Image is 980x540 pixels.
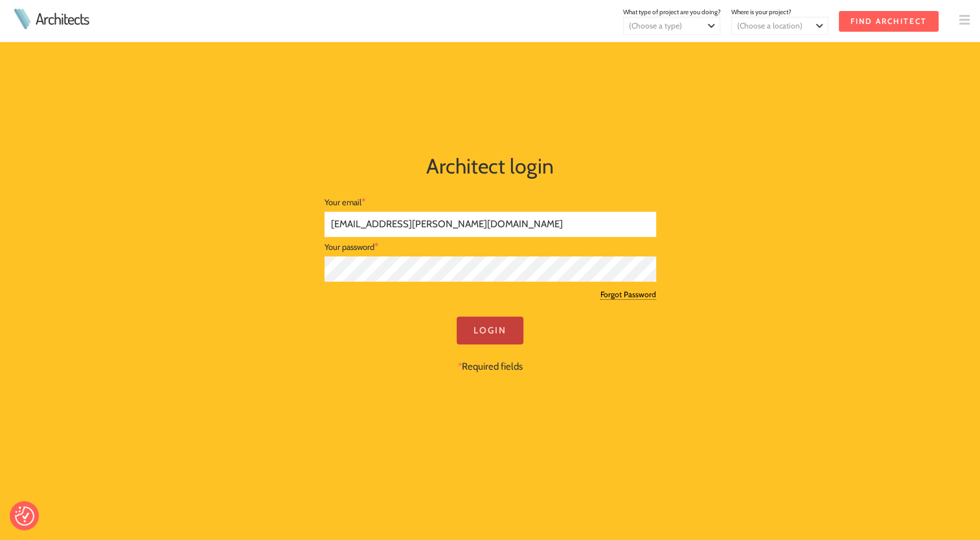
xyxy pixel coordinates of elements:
[325,237,656,256] div: Your password
[623,8,721,16] span: What type of project are you doing?
[839,11,939,32] input: Find Architect
[169,151,812,182] h1: Architect login
[36,11,89,27] a: Architects
[600,289,656,300] a: Forgot Password
[325,192,656,212] div: Your email
[10,8,34,29] img: Architects
[15,506,34,526] img: Revisit consent button
[457,317,523,344] input: Login
[731,8,792,16] span: Where is your project?
[15,506,34,526] button: Consent Preferences
[325,317,656,374] div: Required fields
